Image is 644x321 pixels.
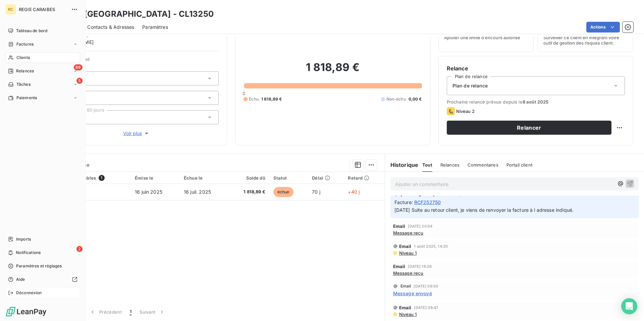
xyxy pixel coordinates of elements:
[393,290,432,297] span: Message envoyé
[59,8,214,20] h3: SAUR [GEOGRAPHIC_DATA] - CL13250
[5,39,80,50] a: Factures
[414,244,448,248] span: 1 août 2025, 14:20
[468,162,498,168] span: Commentaires
[123,130,150,137] span: Voir plus
[184,189,211,195] span: 16 juil. 2025
[386,96,406,102] span: Non-échu
[543,35,628,46] span: Surveiller ce client en intégrant votre outil de gestion des risques client.
[398,250,417,256] span: Niveau 1
[142,24,168,30] span: Paramètres
[99,175,105,181] span: 1
[135,189,162,195] span: 16 juin 2025
[5,25,80,36] a: Tableau de bord
[16,41,34,47] span: Factures
[54,57,219,66] span: Propriétés Client
[16,276,25,282] span: Aide
[130,309,131,315] span: 1
[312,189,320,195] span: 70 j
[409,96,422,102] span: 0,00 €
[126,305,136,319] button: 1
[385,161,419,169] h6: Historique
[85,305,126,319] button: Précédent
[452,82,488,89] span: Plan de relance
[440,162,460,168] span: Relances
[5,92,80,103] a: Paiements
[261,96,282,102] span: 1 818,89 €
[523,99,549,105] span: 8 août 2025
[393,223,406,229] span: Email
[400,284,411,288] span: Email
[621,298,637,314] div: Open Intercom Messenger
[456,109,475,114] span: Niveau 2
[399,244,412,249] span: Email
[16,55,30,61] span: Clients
[87,24,134,30] span: Contacts & Adresses
[438,192,473,196] span: 7 août 2025, 09:38
[76,246,83,252] span: 2
[232,175,265,181] div: Solde dû
[273,175,304,181] div: Statut
[5,79,80,90] a: 5Tâches
[408,224,432,228] span: [DATE] 20:54
[393,230,424,236] span: Message reçu
[393,264,406,269] span: Email
[5,52,80,63] a: Clients
[312,175,340,181] div: Délai
[393,270,424,276] span: Message reçu
[16,236,31,242] span: Imports
[586,22,620,33] button: Actions
[74,64,83,70] span: 88
[135,175,176,181] div: Émise le
[5,4,16,15] div: RC
[399,305,412,310] span: Email
[16,81,31,87] span: Tâches
[16,28,47,34] span: Tableau de bord
[398,312,417,317] span: Niveau 1
[348,175,380,181] div: Retard
[54,130,219,137] button: Voir plus
[5,66,80,76] a: 88Relances
[16,250,41,256] span: Notifications
[414,284,438,288] span: [DATE] 09:50
[136,305,169,319] button: Suivant
[447,121,611,135] button: Relancer
[5,234,80,245] a: Imports
[232,189,265,195] span: 1 818,89 €
[408,264,432,268] span: [DATE] 16:28
[16,290,42,296] span: Déconnexion
[244,61,422,81] h2: 1 818,89 €
[506,162,532,168] span: Portail client
[184,175,224,181] div: Échue le
[394,199,413,206] span: Facture :
[54,175,127,181] div: Pièces comptables
[16,68,34,74] span: Relances
[5,306,47,317] img: Logo LeanPay
[5,274,80,285] a: Aide
[16,263,62,269] span: Paramètres et réglages
[5,261,80,271] a: Paramètres et réglages
[414,306,438,310] span: [DATE] 09:47
[414,199,441,206] span: RCF252750
[447,99,625,105] span: Prochaine relance prévue depuis le
[16,95,37,101] span: Paiements
[444,35,520,40] span: Ajouter une limite d’encours autorisé
[447,64,625,72] h6: Relance
[76,78,83,84] span: 5
[348,189,360,195] span: +40 j
[273,187,293,197] span: échue
[422,162,432,168] span: Tout
[394,207,574,213] span: [DATE] Suite au retour client, je viens de renvoyer la facture à l adresse indiqué.
[19,7,67,12] span: REGIE CARAIBES
[249,96,259,102] span: Échu
[243,91,245,96] span: 0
